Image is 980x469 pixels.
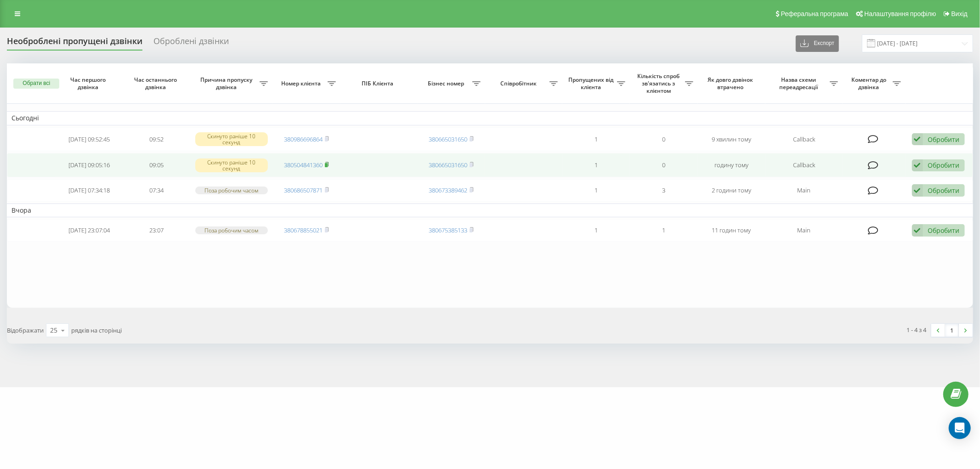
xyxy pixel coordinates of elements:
td: Callback [765,127,843,152]
span: Назва схеми переадресації [770,76,830,90]
td: 07:34 [123,179,190,202]
a: 380678855021 [284,226,323,234]
td: [DATE] 09:52:45 [55,127,123,152]
td: 0 [630,127,697,152]
div: Необроблені пропущені дзвінки [7,36,142,51]
div: Скинуто раніше 10 секунд [195,158,268,172]
a: 380986696864 [284,135,323,143]
div: Обробити [928,186,960,195]
div: Обробити [928,226,960,235]
td: годину тому [698,153,765,177]
td: Main [765,219,843,242]
div: 1 - 4 з 4 [907,325,927,334]
td: 09:05 [123,153,190,177]
td: 3 [630,179,697,202]
button: Обрати всі [13,79,59,89]
td: 23:07 [123,219,190,242]
span: Час першого дзвінка [63,76,115,90]
td: 9 хвилин тому [698,127,765,152]
a: 1 [945,324,959,337]
span: Час останнього дзвінка [130,76,183,90]
div: Обробити [928,135,960,144]
a: 380673389462 [429,186,467,194]
td: Callback [765,153,843,177]
td: 1 [562,219,630,242]
td: Main [765,179,843,202]
a: 380504841360 [284,161,323,169]
span: Вихід [952,10,968,17]
td: [DATE] 07:34:18 [55,179,123,202]
td: 1 [630,219,697,242]
span: рядків на сторінці [71,326,122,334]
a: 380686507871 [284,186,323,194]
div: Оброблені дзвінки [153,36,229,51]
td: 1 [562,179,630,202]
span: Реферальна програма [781,10,849,17]
div: 25 [50,326,57,335]
span: Налаштування профілю [864,10,936,17]
span: Кількість спроб зв'язатись з клієнтом [634,73,685,94]
td: 0 [630,153,697,177]
span: Відображати [7,326,44,334]
div: Обробити [928,161,960,170]
td: Сьогодні [7,111,973,125]
span: Співробітник [490,80,549,87]
span: Причина пропуску дзвінка [195,76,260,90]
div: Поза робочим часом [195,226,268,234]
td: 1 [562,153,630,177]
span: Бізнес номер [422,80,472,87]
a: 380665031650 [429,135,467,143]
div: Поза робочим часом [195,186,268,194]
span: ПІБ Клієнта [348,80,409,87]
span: Номер клієнта [277,80,327,87]
a: 380665031650 [429,161,467,169]
div: Open Intercom Messenger [949,417,971,439]
td: 1 [562,127,630,152]
td: 09:52 [123,127,190,152]
td: [DATE] 23:07:04 [55,219,123,242]
a: 380675385133 [429,226,467,234]
span: Пропущених від клієнта [567,76,617,90]
span: Коментар до дзвінка [847,76,893,90]
td: [DATE] 09:05:16 [55,153,123,177]
td: 2 години тому [698,179,765,202]
div: Скинуто раніше 10 секунд [195,132,268,146]
button: Експорт [796,35,839,52]
td: 11 годин тому [698,219,765,242]
td: Вчора [7,203,973,217]
span: Як довго дзвінок втрачено [705,76,758,90]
